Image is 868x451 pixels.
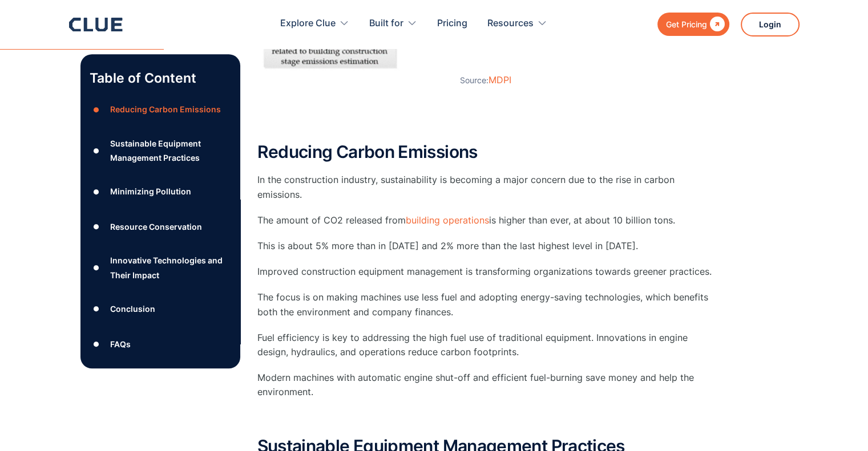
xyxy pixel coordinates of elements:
[90,101,231,118] a: ●Reducing Carbon Emissions
[90,300,103,318] div: ●
[487,6,534,42] div: Resources
[90,183,103,200] div: ●
[257,239,714,253] p: This is about 5% more than in [DATE] and 2% more than the last highest level in [DATE].
[110,253,231,282] div: Innovative Technologies and Their Impact
[707,17,725,31] div: 
[110,136,231,165] div: Sustainable Equipment Management Practices
[257,290,714,319] p: The focus is on making machines use less fuel and adopting energy-saving technologies, which bene...
[257,331,714,359] p: Fuel efficiency is key to addressing the high fuel use of traditional equipment. Innovations in e...
[280,6,349,42] div: Explore Clue
[369,6,403,42] div: Built for
[90,101,103,118] div: ●
[257,117,714,131] p: ‍
[280,6,336,42] div: Explore Clue
[110,337,130,351] div: FAQs
[437,6,467,42] a: Pricing
[406,214,489,226] a: building operations
[488,74,511,86] a: MDPI
[90,253,231,282] a: ●Innovative Technologies and Their Impact
[90,136,231,165] a: ●Sustainable Equipment Management Practices
[257,75,714,86] figcaption: Source:
[90,259,103,277] div: ●
[90,218,103,235] div: ●
[110,184,191,198] div: Minimizing Pollution
[257,411,714,425] p: ‍
[741,13,800,36] a: Login
[110,220,201,234] div: Resource Conservation
[90,218,231,235] a: ●Resource Conservation
[90,335,231,352] a: ●FAQs
[257,213,714,227] p: The amount of CO2 released from is higher than ever, at about 10 billion tons.
[666,17,707,31] div: Get Pricing
[257,91,714,105] p: ‍
[90,300,231,318] a: ●Conclusion
[110,302,155,316] div: Conclusion
[657,13,729,36] a: Get Pricing
[110,102,220,116] div: Reducing Carbon Emissions
[257,143,714,161] h2: Reducing Carbon Emissions
[487,6,547,42] div: Resources
[257,371,714,399] p: Modern machines with automatic engine shut-off and efficient fuel-burning save money and help the...
[257,173,714,201] p: In the construction industry, sustainability is becoming a major concern due to the rise in carbo...
[369,6,417,42] div: Built for
[90,69,231,87] p: Table of Content
[90,142,103,159] div: ●
[90,335,103,352] div: ●
[257,265,714,279] p: Improved construction equipment management is transforming organizations towards greener practices.
[90,183,231,200] a: ●Minimizing Pollution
